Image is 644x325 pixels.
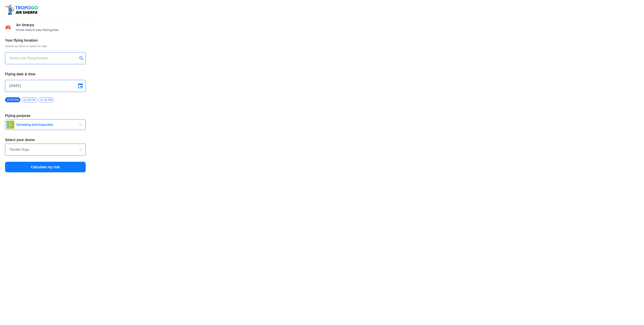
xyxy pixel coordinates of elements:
[16,28,86,32] span: Know risks in your flying area
[5,39,86,42] h3: Your flying location
[5,119,86,130] button: Surveying and Inspection
[5,162,86,172] button: Calculate my risk
[5,97,20,102] span: 10:55 PM
[16,23,86,27] span: Air Sherpa
[5,44,86,48] span: Search by name or select on map
[5,72,86,76] h3: Flying date & time
[22,97,37,102] span: 11:00 PM
[9,147,81,153] input: Search by name or Brand
[14,123,77,127] span: Surveying and Inspection
[6,121,14,129] img: survey.png
[4,4,40,15] img: ic_tgdronemaps.svg
[5,138,86,142] h3: Select your drone
[9,55,78,61] input: Search your flying location
[38,97,54,102] span: 11:30 PM
[9,83,81,89] input: Select Date
[5,24,11,30] img: Risk Scores
[5,114,86,117] h3: Flying purpose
